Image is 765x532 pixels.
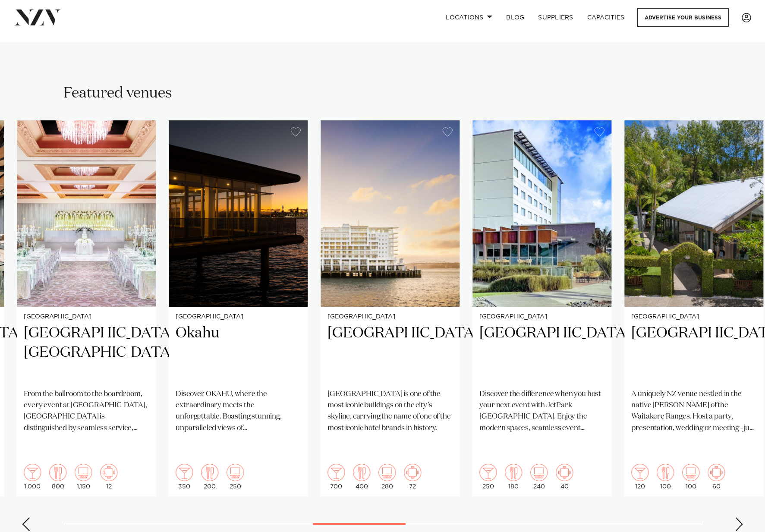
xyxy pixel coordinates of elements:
a: Advertise your business [637,8,729,27]
div: 120 [631,464,649,490]
img: meeting.png [100,464,117,481]
div: 700 [327,464,345,490]
h2: Featured venues [63,84,172,103]
a: [GEOGRAPHIC_DATA] [GEOGRAPHIC_DATA], [GEOGRAPHIC_DATA] From the ballroom to the boardroom, every ... [17,120,156,497]
small: [GEOGRAPHIC_DATA] [327,314,453,320]
div: 40 [556,464,573,490]
small: [GEOGRAPHIC_DATA] [631,314,756,320]
div: 12 [100,464,117,490]
h2: [GEOGRAPHIC_DATA] [327,324,453,382]
div: 100 [657,464,674,490]
a: Locations [439,8,499,27]
a: [GEOGRAPHIC_DATA] [GEOGRAPHIC_DATA] [GEOGRAPHIC_DATA] is one of the most iconic buildings on the ... [321,120,460,497]
div: 400 [353,464,370,490]
h2: [GEOGRAPHIC_DATA], [GEOGRAPHIC_DATA] [24,324,149,382]
div: 280 [378,464,396,490]
swiper-slide: 15 / 29 [472,120,611,497]
small: [GEOGRAPHIC_DATA] [479,314,604,320]
img: dining.png [505,464,522,481]
img: theatre.png [378,464,396,481]
img: meeting.png [404,464,421,481]
div: 60 [708,464,725,490]
img: theatre.png [682,464,699,481]
div: 350 [176,464,193,490]
img: dining.png [49,464,66,481]
img: nzv-logo.png [14,9,61,25]
img: cocktail.png [176,464,193,481]
a: BLOG [499,8,531,27]
a: [GEOGRAPHIC_DATA] Okahu Discover OKAHU, where the extraordinary meets the unforgettable. Boasting... [169,120,308,497]
swiper-slide: 14 / 29 [321,120,460,497]
p: From the ballroom to the boardroom, every event at [GEOGRAPHIC_DATA], [GEOGRAPHIC_DATA] is distin... [24,389,149,434]
img: cocktail.png [24,464,41,481]
img: theatre.png [530,464,548,481]
a: [GEOGRAPHIC_DATA] [GEOGRAPHIC_DATA] Discover the difference when you host your next event with Je... [472,120,611,497]
img: meeting.png [556,464,573,481]
div: 250 [479,464,497,490]
p: Discover OKAHU, where the extraordinary meets the unforgettable. Boasting stunning, unparalleled ... [176,389,301,434]
img: cocktail.png [327,464,345,481]
div: 180 [505,464,522,490]
p: [GEOGRAPHIC_DATA] is one of the most iconic buildings on the city’s skyline, carrying the name of... [327,389,453,434]
div: 200 [201,464,218,490]
img: dining.png [201,464,218,481]
swiper-slide: 12 / 29 [17,120,156,497]
div: 240 [530,464,548,490]
img: theatre.png [227,464,244,481]
a: [GEOGRAPHIC_DATA] [GEOGRAPHIC_DATA] A uniquely NZ venue nestled in the native [PERSON_NAME] of th... [624,120,763,497]
div: 72 [404,464,421,490]
a: SUPPLIERS [531,8,580,27]
div: 1,150 [75,464,92,490]
div: 100 [682,464,699,490]
swiper-slide: 16 / 29 [624,120,763,497]
img: meeting.png [708,464,725,481]
img: dining.png [353,464,370,481]
div: 1,000 [24,464,41,490]
h2: Okahu [176,324,301,382]
img: theatre.png [75,464,92,481]
p: Discover the difference when you host your next event with JetPark [GEOGRAPHIC_DATA]. Enjoy the m... [479,389,604,434]
div: 250 [227,464,244,490]
h2: [GEOGRAPHIC_DATA] [479,324,604,382]
a: Capacities [580,8,632,27]
div: 800 [49,464,66,490]
img: cocktail.png [479,464,497,481]
img: cocktail.png [631,464,649,481]
small: [GEOGRAPHIC_DATA] [176,314,301,320]
img: dining.png [657,464,674,481]
h2: [GEOGRAPHIC_DATA] [631,324,756,382]
p: A uniquely NZ venue nestled in the native [PERSON_NAME] of the Waitakere Ranges. Host a party, pr... [631,389,756,434]
small: [GEOGRAPHIC_DATA] [24,314,149,320]
swiper-slide: 13 / 29 [169,120,308,497]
